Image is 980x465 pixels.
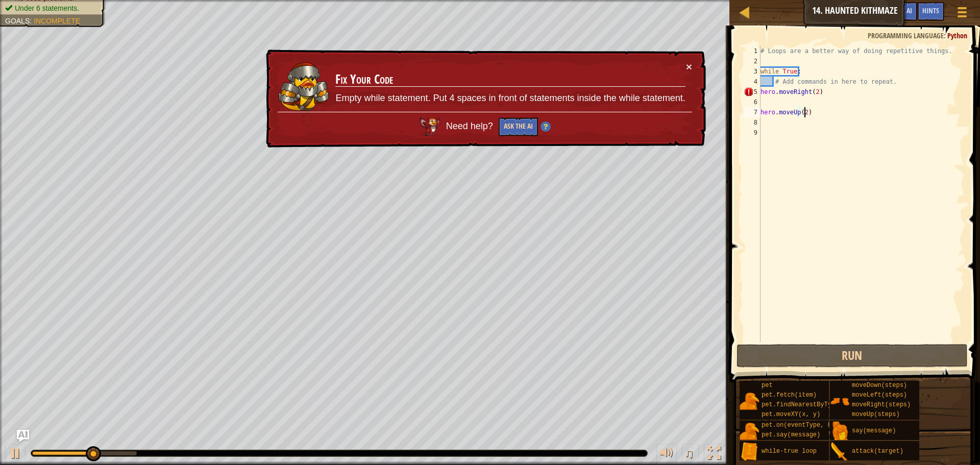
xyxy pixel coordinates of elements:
[744,66,761,77] div: 3
[830,442,849,461] img: portrait.png
[446,121,496,131] span: Need help?
[852,427,896,434] span: say(message)
[744,46,761,56] div: 1
[682,444,699,465] button: ♫
[335,92,685,105] p: Empty while statement. Put 4 spaces in front of statements inside the while statement.
[17,430,29,442] button: Ask AI
[830,391,849,411] img: portrait.png
[684,446,694,461] span: ♫
[744,107,761,117] div: 7
[852,448,903,455] span: attack(target)
[744,77,761,87] div: 4
[922,6,939,15] span: Hints
[686,61,692,72] button: ×
[744,97,761,107] div: 6
[740,422,759,441] img: portrait.png
[852,391,907,399] span: moveLeft(steps)
[890,2,917,21] button: Ask AI
[5,17,30,25] span: Goals
[740,391,759,411] img: portrait.png
[704,444,724,465] button: Toggle fullscreen
[656,444,677,465] button: Adjust volume
[830,422,849,441] img: portrait.png
[744,117,761,128] div: 8
[34,17,80,25] span: Incomplete
[868,31,944,40] span: Programming language
[762,448,817,455] span: while-true loop
[762,391,817,399] span: pet.fetch(item)
[541,121,551,132] img: Hint
[762,422,857,429] span: pet.on(eventType, handler)
[852,401,911,408] span: moveRight(steps)
[852,382,907,389] span: moveDown(steps)
[335,72,685,87] h3: Fix Your Code
[737,344,968,368] button: Run
[944,31,947,40] span: :
[762,431,820,438] span: pet.say(message)
[740,442,759,461] img: portrait.png
[5,444,26,465] button: Ctrl + P: Play
[278,62,329,111] img: duck_senick.png
[420,117,440,136] img: AI
[30,17,34,25] span: :
[895,6,912,15] span: Ask AI
[949,2,975,26] button: Show game menu
[762,411,820,418] span: pet.moveXY(x, y)
[5,3,98,13] li: Under 6 statements.
[744,56,761,66] div: 2
[762,382,773,389] span: pet
[744,87,761,97] div: 5
[852,411,900,418] span: moveUp(steps)
[499,117,538,136] button: Ask the AI
[762,401,861,408] span: pet.findNearestByType(type)
[744,128,761,138] div: 9
[947,31,967,40] span: Python
[15,4,79,12] span: Under 6 statements.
